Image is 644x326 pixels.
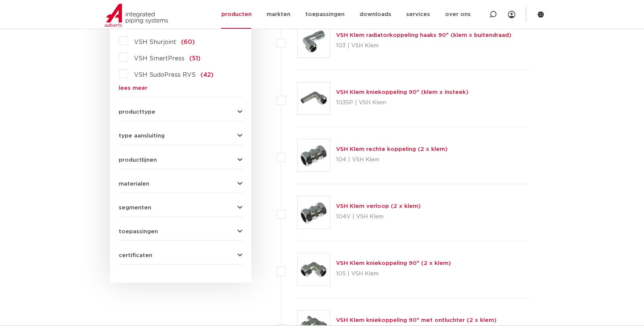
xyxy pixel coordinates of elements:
[119,181,242,187] button: materialen
[336,203,421,209] a: VSH Klem verloop (2 x klem)
[298,82,330,114] img: Thumbnail for VSH Klem kniekoppeling 90° (klem x insteek)
[119,133,165,139] span: type aansluiting
[336,97,469,109] p: 103SP | VSH Klem
[119,133,242,139] button: type aansluiting
[336,317,497,323] a: VSH Klem kniekoppeling 90° met ontluchter (2 x klem)
[298,196,330,228] img: Thumbnail for VSH Klem verloop (2 x klem)
[336,32,511,38] a: VSH Klem radiatorkoppeling haaks 90° (klem x buitendraad)
[336,260,451,266] a: VSH Klem kniekoppeling 90° (2 x klem)
[298,139,330,171] img: Thumbnail for VSH Klem rechte koppeling (2 x klem)
[298,25,330,57] img: Thumbnail for VSH Klem radiatorkoppeling haaks 90° (klem x buitendraad)
[119,205,151,211] span: segmenten
[336,154,448,166] p: 104 | VSH Klem
[336,146,448,152] a: VSH Klem rechte koppeling (2 x klem)
[119,157,157,163] span: productlijnen
[134,39,176,45] span: VSH Shurjoint
[119,229,158,234] span: toepassingen
[189,56,200,61] span: (51)
[336,89,469,95] a: VSH Klem kniekoppeling 90° (klem x insteek)
[119,109,155,115] span: producttype
[134,72,196,78] span: VSH SudoPress RVS
[200,72,214,78] span: (42)
[508,6,515,23] div: my IPS
[298,253,330,285] img: Thumbnail for VSH Klem kniekoppeling 90° (2 x klem)
[119,229,242,234] button: toepassingen
[336,211,421,223] p: 104V | VSH Klem
[119,205,242,211] button: segmenten
[119,157,242,163] button: productlijnen
[119,85,242,91] a: lees meer
[181,39,195,45] span: (60)
[134,56,184,61] span: VSH SmartPress
[336,268,451,280] p: 105 | VSH Klem
[119,109,242,115] button: producttype
[336,40,511,52] p: 103 | VSH Klem
[119,253,242,258] button: certificaten
[119,181,149,187] span: materialen
[119,253,152,258] span: certificaten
